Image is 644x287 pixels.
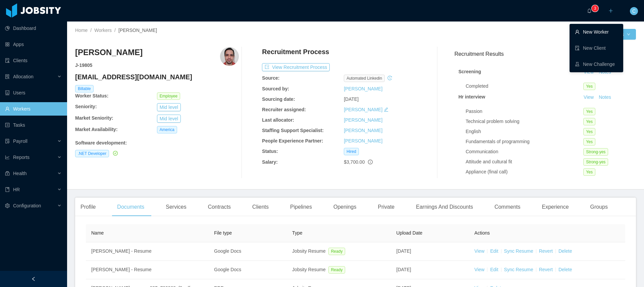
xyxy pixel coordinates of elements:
[583,108,595,115] span: Yes
[504,267,533,272] a: Sync Resume
[594,5,596,12] p: 3
[581,94,596,100] a: View
[262,149,278,154] b: Status:
[112,151,118,156] a: icon: check-circle
[344,75,385,82] span: automated linkedin
[220,47,239,66] img: c662eee0-130f-11eb-b6f1-ade10722b3f2_604f7af7a4510-400w.png
[157,115,181,123] button: Mid level
[262,107,306,112] b: Recruiter assigned:
[575,41,618,55] a: icon: auditNew Client
[13,187,20,192] span: HR
[387,76,392,80] i: icon: history
[13,203,41,208] span: Configuration
[328,198,362,216] div: Openings
[558,267,572,272] a: Delete
[214,230,232,236] span: File type
[539,267,553,272] a: Revert
[118,28,157,33] span: [PERSON_NAME]
[608,8,613,13] i: icon: plus
[262,47,329,56] h4: Recruitment Process
[474,248,484,254] a: View
[466,83,583,90] div: Completed
[344,96,359,102] span: [DATE]
[575,57,618,71] a: icon: experimentNew Challenge
[466,158,583,165] div: Attitude and cultural fit
[5,118,62,132] a: icon: profileTasks
[466,108,583,115] div: Passion
[94,28,112,33] a: Workers
[583,118,595,125] span: Yes
[13,155,30,160] span: Reports
[114,28,116,33] span: /
[504,248,533,254] a: Sync Resume
[489,198,526,216] div: Comments
[292,267,326,272] span: Jobsity Resume
[372,198,400,216] div: Private
[5,86,62,99] a: icon: robotUsers
[262,75,279,81] b: Source:
[474,267,484,272] a: View
[262,128,324,133] b: Staffing Support Specialist:
[247,198,274,216] div: Clients
[75,150,109,157] span: .NET Developer
[209,261,287,279] td: Google Docs
[209,242,287,261] td: Google Docs
[262,96,295,102] b: Sourcing date:
[285,198,317,216] div: Pipelines
[632,7,636,15] span: C
[490,248,498,254] a: Edit
[344,117,382,123] a: [PERSON_NAME]
[384,107,388,112] i: icon: edit
[75,127,118,132] b: Market Availability:
[75,72,239,82] h4: [EMAIL_ADDRESS][DOMAIN_NAME]
[13,138,28,144] span: Payroll
[466,148,583,155] div: Communication
[292,230,302,236] span: Type
[113,151,118,156] i: icon: check-circle
[575,25,618,39] a: icon: userNew Worker
[5,203,10,208] i: icon: setting
[75,140,127,146] b: Software development :
[75,104,97,109] b: Seniority:
[157,126,177,133] span: America
[490,267,498,272] a: Edit
[396,248,411,254] span: [DATE]
[91,230,104,236] span: Name
[5,155,10,160] i: icon: line-chart
[344,159,365,165] span: $3,700.00
[344,128,382,133] a: [PERSON_NAME]
[262,159,278,165] b: Salary:
[396,267,411,272] span: [DATE]
[344,86,382,91] a: [PERSON_NAME]
[5,102,62,116] a: icon: userWorkers
[75,28,88,33] a: Home
[466,168,583,175] div: Appliance (final call)
[344,148,359,155] span: Hired
[368,160,373,164] span: info-circle
[262,138,323,143] b: People Experience Partner:
[592,5,598,12] sup: 3
[583,83,595,90] span: Yes
[5,171,10,176] i: icon: medicine-box
[5,187,10,192] i: icon: book
[157,103,181,111] button: Mid level
[160,198,192,216] div: Services
[583,128,595,135] span: Yes
[262,86,289,91] b: Sourced by:
[596,93,614,101] button: Notes
[587,8,592,13] i: icon: bell
[13,171,26,176] span: Health
[583,148,608,156] span: Strong-yes
[411,198,478,216] div: Earnings And Discounts
[5,38,62,51] a: icon: appstoreApps
[262,117,294,123] b: Last allocator:
[203,198,236,216] div: Contracts
[5,22,62,35] a: icon: pie-chartDashboard
[466,128,583,135] div: English
[75,63,92,68] strong: J- 19805
[474,230,490,236] span: Actions
[112,198,150,216] div: Documents
[583,138,595,146] span: Yes
[459,94,485,99] strong: Hr interview
[5,54,62,67] a: icon: auditClients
